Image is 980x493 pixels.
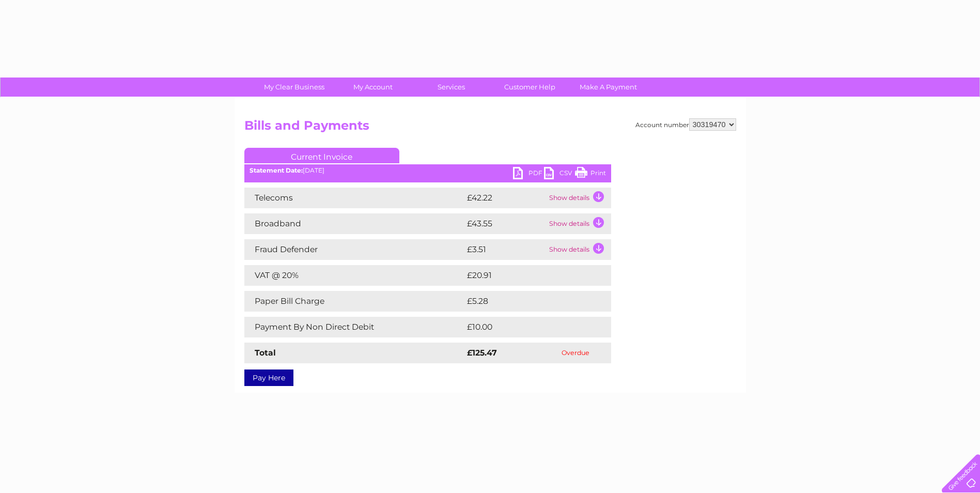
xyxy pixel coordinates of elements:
a: Current Invoice [244,148,399,163]
td: Payment By Non Direct Debit [244,317,464,337]
td: £10.00 [464,317,590,337]
td: £42.22 [464,188,547,208]
td: Show details [547,239,611,260]
div: [DATE] [244,167,611,174]
td: Broadband [244,213,464,234]
a: Services [409,78,494,97]
a: Print [575,167,606,182]
td: £20.91 [464,265,589,286]
td: £3.51 [464,239,547,260]
a: CSV [544,167,575,182]
b: Statement Date: [250,166,303,174]
td: Fraud Defender [244,239,464,260]
td: Overdue [540,343,611,363]
td: Telecoms [244,188,464,208]
td: VAT @ 20% [244,265,464,286]
strong: £125.47 [467,348,497,358]
a: PDF [513,167,544,182]
a: Pay Here [244,369,293,386]
td: Paper Bill Charge [244,291,464,312]
td: £43.55 [464,213,547,234]
a: My Clear Business [252,78,337,97]
div: Account number [635,118,736,131]
strong: Total [255,348,276,358]
h2: Bills and Payments [244,118,736,138]
a: Make A Payment [566,78,651,97]
a: My Account [330,78,415,97]
td: Show details [547,188,611,208]
a: Customer Help [487,78,572,97]
td: £5.28 [464,291,587,312]
td: Show details [547,213,611,234]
